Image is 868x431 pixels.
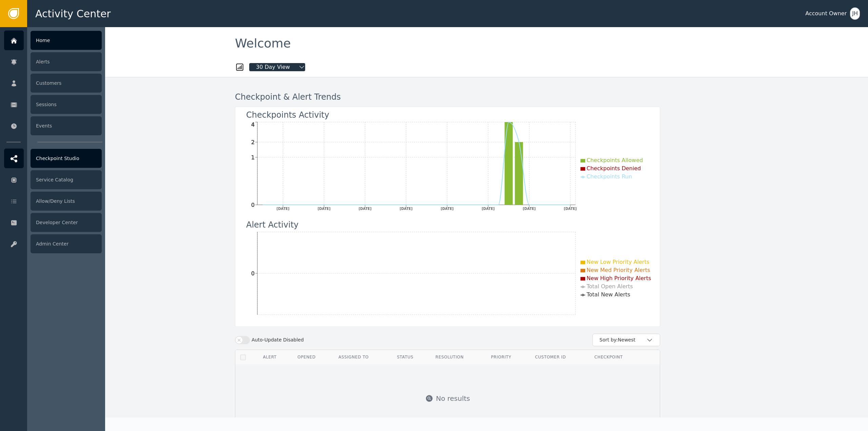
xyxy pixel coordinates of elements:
th: Checkpoint [589,350,645,364]
a: Checkpoint Studio [4,149,102,168]
div: Checkpoint & Alert Trends [235,91,341,103]
div: Events [31,116,102,135]
div: Sort by: Newest [599,336,646,344]
th: Customer ID [530,350,589,364]
tspan: [DATE] [359,207,372,211]
span: Checkpoints Allowed [587,157,643,163]
div: Checkpoints Activity [246,109,329,121]
tspan: [DATE] [400,207,413,211]
button: Sort by:Newest [592,334,660,346]
div: Alerts [31,52,102,71]
a: Events [4,116,102,136]
span: Activity Center [35,6,111,21]
tspan: 2 [251,139,255,145]
div: Service Catalog [31,170,102,189]
a: Home [4,31,102,50]
th: Opened [292,350,333,364]
span: New High Priority Alerts [587,275,651,281]
div: Account Owner [805,9,847,18]
tspan: 1 [251,154,255,161]
button: JH [850,7,860,20]
a: Alerts [4,52,102,72]
span: Checkpoints Run [587,173,632,180]
a: Admin Center [4,234,102,254]
tspan: [DATE] [318,207,331,211]
a: Sessions [4,95,102,114]
div: Home [31,31,102,50]
button: 30 Day View [244,63,310,71]
tspan: [DATE] [277,207,290,211]
div: Admin Center [31,234,102,253]
span: New Med Priority Alerts [587,267,650,273]
tspan: [DATE] [482,207,495,211]
span: 30 Day View [249,63,297,71]
span: Total New Alerts [587,291,630,298]
tspan: 4 [251,121,255,128]
div: Allow/Deny Lists [31,192,102,211]
tspan: [DATE] [564,207,577,211]
tspan: 0 [251,270,255,277]
tspan: [DATE] [441,207,454,211]
span: Checkpoints Denied [587,165,641,172]
th: Resolution [430,350,486,364]
div: Customers [31,74,102,93]
th: Priority [486,350,530,364]
span: New Low Priority Alerts [587,259,649,265]
div: Alert Activity [246,219,299,231]
th: Alert [258,350,293,364]
a: Customers [4,73,102,93]
a: Developer Center [4,213,102,232]
a: Allow/Deny Lists [4,191,102,211]
div: Checkpoint Studio [31,149,102,168]
th: Status [392,350,431,364]
div: Sessions [31,95,102,114]
div: Welcome [235,37,660,52]
div: Developer Center [31,213,102,232]
th: Assigned To [333,350,392,364]
a: Service Catalog [4,170,102,190]
label: Auto-Update Disabled [252,336,304,344]
tspan: 0 [251,202,255,208]
div: No results [436,393,470,404]
span: Total Open Alerts [587,283,633,290]
tspan: [DATE] [523,207,536,211]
